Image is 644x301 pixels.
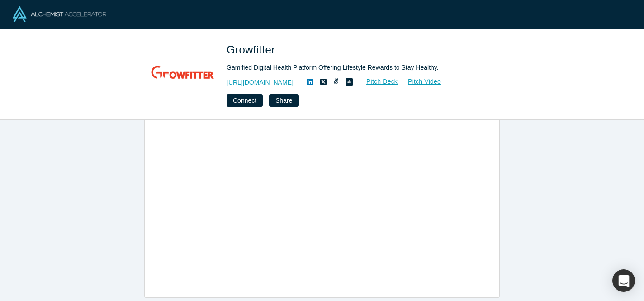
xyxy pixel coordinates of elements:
a: Pitch Deck [356,76,398,87]
div: Gamified Digital Health Platform Offering Lifestyle Rewards to Stay Healthy. [227,63,480,72]
iframe: Growfitter [145,98,499,297]
a: [URL][DOMAIN_NAME] [227,78,294,87]
img: Growfitter's Logo [151,42,214,105]
button: Share [269,94,298,107]
a: Pitch Video [398,76,441,87]
button: Connect [227,94,263,107]
span: Growfitter [227,43,279,56]
img: Alchemist Logo [13,6,106,22]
